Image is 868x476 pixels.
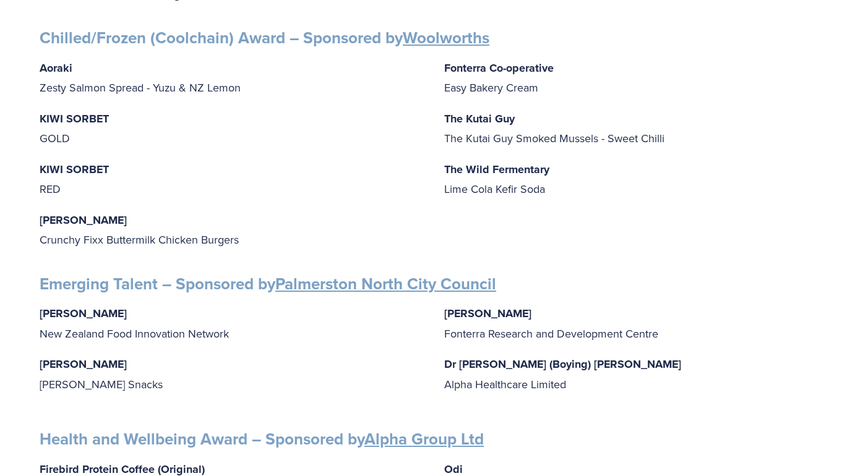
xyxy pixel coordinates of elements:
[364,427,484,451] a: Alpha Group Ltd
[40,58,424,98] p: Zesty Salmon Spread - Yuzu & NZ Lemon
[444,304,829,343] p: Fonterra Research and Development Centre
[403,26,489,49] a: Woolworths
[40,109,424,148] p: GOLD
[444,111,515,127] strong: The Kutai Guy
[40,305,127,321] strong: [PERSON_NAME]
[40,304,424,343] p: New Zealand Food Innovation Network
[40,272,496,295] strong: Emerging Talent – Sponsored by
[444,109,829,148] p: The Kutai Guy Smoked Mussels - Sweet Chilli
[444,356,681,372] strong: Dr [PERSON_NAME] (Boying) [PERSON_NAME]
[444,60,554,76] strong: Fonterra Co-operative
[444,159,829,199] p: Lime Cola Kefir Soda
[444,58,829,98] p: Easy Bakery Cream
[40,427,484,451] strong: Health and Wellbeing Award – Sponsored by
[444,161,549,177] strong: The Wild Fermentary
[275,272,496,295] a: Palmerston North City Council
[40,159,424,199] p: RED
[444,354,829,394] p: Alpha Healthcare Limited
[40,356,127,372] strong: [PERSON_NAME]
[40,60,72,76] strong: Aoraki
[444,305,531,321] strong: [PERSON_NAME]
[40,210,424,250] p: Crunchy Fixx Buttermilk Chicken Burgers
[40,161,109,177] strong: KIWI SORBET
[40,26,489,49] strong: Chilled/Frozen (Coolchain) Award – Sponsored by
[40,354,424,394] p: [PERSON_NAME] Snacks
[40,111,109,127] strong: KIWI SORBET
[40,212,127,228] strong: [PERSON_NAME]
